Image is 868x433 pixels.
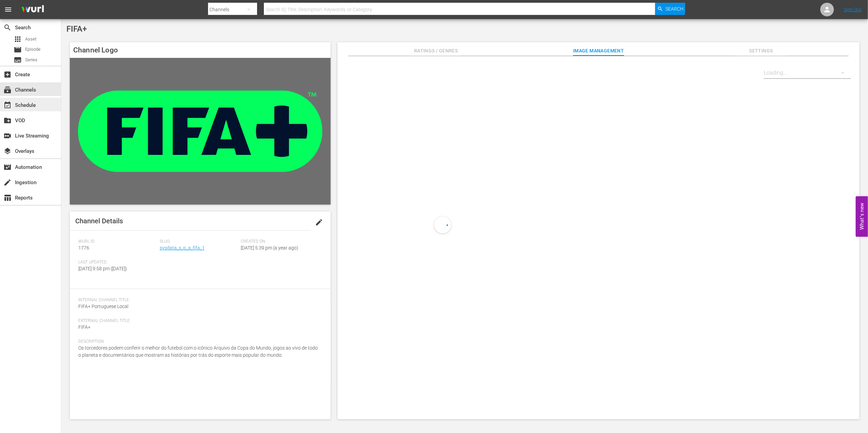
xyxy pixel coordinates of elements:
[78,266,127,271] span: [DATE] 9:58 pm ([DATE])
[160,245,205,251] a: sysdata_s_p_a_fifa_1
[844,7,862,12] a: Sign Out
[25,46,41,53] span: Episode
[315,218,323,226] span: edit
[70,58,331,205] img: FIFA+
[665,3,683,15] span: Search
[3,86,12,94] span: Channels
[78,298,319,303] span: Internal Channel Title:
[241,245,299,251] span: [DATE] 5:39 pm (a year ago)
[14,56,22,64] span: Series
[66,24,87,34] span: FIFA+
[78,304,128,309] span: FIFA+ Portuguese Local
[78,324,91,330] span: FIFA+
[14,35,22,43] span: Asset
[14,46,22,54] span: Episode
[3,163,12,171] span: Automation
[16,2,49,18] img: ans4CAIJ8jUAAAAAAAAAAAAAAAAAAAAAAAAgQb4GAAAAAAAAAAAAAAAAAAAAAAAAJMjXAAAAAAAAAAAAAAAAAAAAAAAAgAT5G...
[78,339,319,344] span: Description:
[3,194,12,202] span: Reports
[736,47,787,55] span: Settings
[160,239,238,244] span: Slug:
[311,214,327,230] button: edit
[78,260,156,265] span: Last Updated:
[3,178,12,187] span: Ingestion
[78,345,318,358] span: Os torcedores podem conferir o melhor do futebol com o icônico Arquivo da Copa do Mundo, jogos ao...
[856,196,868,237] button: Open Feedback Widget
[70,42,331,58] h4: Channel Logo
[4,5,12,14] span: menu
[410,47,461,55] span: Ratings / Genres
[78,245,89,251] span: 1776
[78,239,156,244] span: Wurl ID:
[655,3,685,15] button: Search
[3,147,12,155] span: Overlays
[75,217,123,225] span: Channel Details
[25,36,36,43] span: Asset
[78,318,319,324] span: External Channel Title:
[3,132,12,140] span: Live Streaming
[25,57,37,63] span: Series
[241,239,319,244] span: Created On:
[3,23,12,32] span: Search
[573,47,624,55] span: Image Management
[3,70,12,79] span: Create
[3,116,12,125] span: VOD
[3,101,12,109] span: Schedule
